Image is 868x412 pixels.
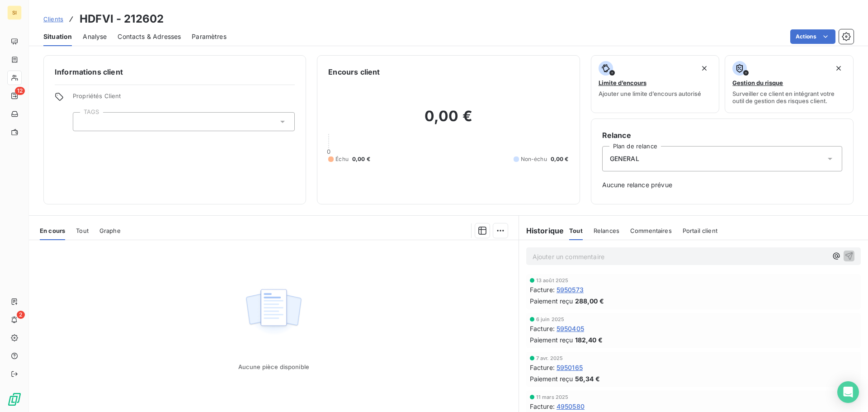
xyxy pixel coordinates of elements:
a: 12 [7,89,21,103]
div: SI [7,5,22,20]
h6: Encours client [328,66,380,77]
span: Propriétés Client [73,92,295,105]
span: Situation [43,32,72,41]
h3: HDFVI - 212602 [80,11,164,27]
span: 56,34 € [575,374,600,384]
span: Clients [43,15,63,23]
span: 5950573 [557,285,584,294]
span: Gestion du risque [732,79,783,86]
div: Open Intercom Messenger [837,381,859,403]
span: Ajouter une limite d’encours autorisé [599,90,701,97]
span: Facture : [530,285,555,294]
span: 7 avr. 2025 [536,355,563,361]
span: Limite d’encours [599,79,646,86]
span: Paiement reçu [530,335,573,345]
span: Relances [594,227,619,234]
span: 5950405 [557,324,584,333]
span: 4950580 [557,402,585,411]
img: Empty state [245,284,302,340]
span: Paiement reçu [530,296,573,306]
span: Facture : [530,324,555,333]
span: Portail client [683,227,717,234]
span: 0 [327,148,330,155]
span: Paramètres [192,32,226,41]
span: Surveiller ce client en intégrant votre outil de gestion des risques client. [732,90,846,104]
input: Ajouter une valeur [80,118,88,126]
h2: 0,00 € [328,107,568,134]
button: Gestion du risqueSurveiller ce client en intégrant votre outil de gestion des risques client. [725,55,854,113]
span: Tout [569,227,583,234]
span: 5950165 [557,363,583,372]
h6: Relance [602,130,842,141]
span: 0,00 € [551,155,569,163]
a: Clients [43,14,63,24]
span: Contacts & Adresses [118,32,181,41]
span: En cours [40,227,65,234]
span: Tout [76,227,89,234]
span: Facture : [530,363,555,372]
button: Limite d’encoursAjouter une limite d’encours autorisé [591,55,720,113]
span: 12 [15,87,25,95]
span: Aucune relance prévue [602,180,842,189]
span: GENERAL [610,154,639,163]
h6: Informations client [55,66,295,77]
span: 11 mars 2025 [536,394,569,400]
span: 182,40 € [575,335,603,345]
span: 0,00 € [352,155,370,163]
span: Facture : [530,402,555,411]
span: 2 [17,311,25,319]
span: 288,00 € [575,296,604,306]
button: Actions [790,29,835,44]
span: Paiement reçu [530,374,573,384]
span: 13 août 2025 [536,278,569,283]
span: Non-échu [521,155,547,163]
span: Graphe [99,227,121,234]
span: Aucune pièce disponible [238,363,309,370]
span: Échu [335,155,349,163]
span: Analyse [83,32,107,41]
span: Commentaires [630,227,672,234]
h6: Historique [519,225,564,236]
span: 6 juin 2025 [536,317,565,322]
img: Logo LeanPay [7,392,22,407]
